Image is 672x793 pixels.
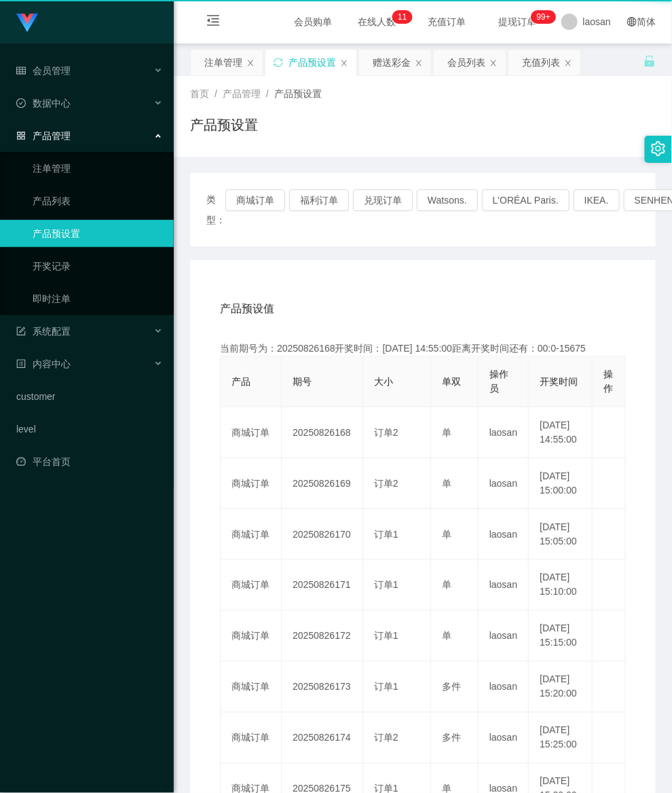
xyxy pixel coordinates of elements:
span: 产品 [231,376,250,387]
td: 20250826171 [282,560,363,611]
span: 会员管理 [16,65,71,76]
i: 图标: close [246,59,255,67]
td: 20250826173 [282,662,363,713]
button: Watsons. [417,189,478,211]
td: laosan [479,509,529,560]
td: 商城订单 [221,560,282,611]
span: 操作 [603,369,613,394]
i: 图标: table [16,66,26,75]
a: level [16,416,163,443]
td: 20250826174 [282,713,363,764]
i: 图标: check-circle-o [16,98,26,108]
td: 20250826172 [282,611,363,662]
a: customer [16,383,163,410]
span: 单 [442,529,451,540]
td: laosan [479,611,529,662]
i: 图标: setting [651,141,666,156]
td: [DATE] 15:00:00 [529,458,593,509]
span: 期号 [293,376,312,387]
i: 图标: profile [16,359,26,369]
span: 首页 [190,88,209,99]
span: 订单1 [374,529,398,540]
span: 在线人数 [351,17,403,26]
span: 订单2 [374,478,398,489]
p: 1 [398,10,403,24]
i: 图标: close [489,59,498,67]
i: 图标: unlock [643,55,656,67]
button: 福利订单 [289,189,349,211]
i: 图标: close [564,59,572,67]
td: laosan [479,560,529,611]
td: 商城订单 [221,407,282,458]
span: 订单2 [374,427,398,438]
span: 开奖时间 [540,376,578,387]
i: 图标: menu-fold [190,1,236,44]
span: 订单1 [374,631,398,642]
td: 商城订单 [221,458,282,509]
div: 充值列表 [522,50,560,75]
span: 订单1 [374,580,398,591]
span: 单 [442,427,451,438]
div: 赠送彩金 [373,50,411,75]
span: 充值订单 [422,17,473,26]
a: 开奖记录 [33,253,163,280]
td: laosan [479,407,529,458]
img: logo.9652507e.png [16,14,38,33]
span: 多件 [442,682,461,693]
a: 产品列表 [33,187,163,215]
button: 兑现订单 [353,189,413,211]
td: laosan [479,662,529,713]
td: laosan [479,458,529,509]
td: [DATE] 14:55:00 [529,407,593,458]
span: 操作员 [489,369,508,394]
span: 单 [442,580,451,591]
a: 图标: dashboard平台首页 [16,448,163,475]
h1: 产品预设置 [190,115,258,135]
a: 注单管理 [33,155,163,182]
div: 产品预设置 [288,50,336,75]
a: 产品预设置 [33,220,163,247]
sup: 11 [392,10,412,24]
td: 20250826170 [282,509,363,560]
div: 会员列表 [447,50,485,75]
span: 大小 [374,376,393,387]
span: 单 [442,478,451,489]
td: 商城订单 [221,611,282,662]
i: 图标: form [16,327,26,336]
td: 20250826168 [282,407,363,458]
td: [DATE] 15:05:00 [529,509,593,560]
span: / [214,88,217,99]
button: L'ORÉAL Paris. [482,189,570,211]
span: 产品管理 [16,130,71,141]
div: 注单管理 [204,50,242,75]
span: 产品预设值 [220,301,274,317]
td: 商城订单 [221,509,282,560]
span: 订单1 [374,682,398,693]
i: 图标: sync [274,58,283,67]
p: 1 [403,10,407,24]
span: 产品管理 [223,88,261,99]
div: 当前期号为：20250826168开奖时间：[DATE] 14:55:00距离开奖时间还有：00:0-15675 [220,342,626,356]
span: 系统配置 [16,326,71,337]
span: 多件 [442,733,461,743]
td: [DATE] 15:15:00 [529,611,593,662]
span: 产品预设置 [274,88,322,99]
span: 提现订单 [492,17,544,26]
span: 单双 [442,376,461,387]
span: / [266,88,269,99]
td: 商城订单 [221,662,282,713]
td: laosan [479,713,529,764]
i: 图标: close [340,59,348,67]
td: [DATE] 15:20:00 [529,662,593,713]
span: 单 [442,631,451,642]
button: IKEA. [574,189,620,211]
td: [DATE] 15:10:00 [529,560,593,611]
i: 图标: global [627,17,637,26]
a: 即时注单 [33,285,163,312]
span: 数据中心 [16,98,71,109]
sup: 972 [531,10,556,24]
td: 20250826169 [282,458,363,509]
i: 图标: close [415,59,423,67]
button: 商城订单 [225,189,285,211]
td: [DATE] 15:25:00 [529,713,593,764]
